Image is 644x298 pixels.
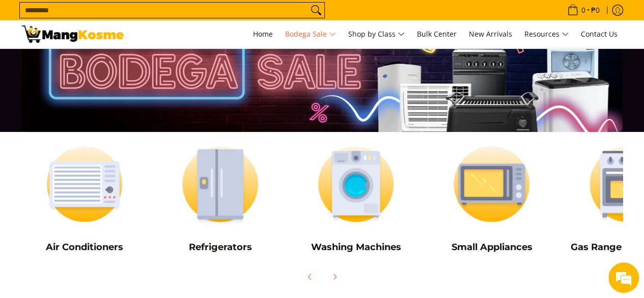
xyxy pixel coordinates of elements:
[22,137,148,260] a: Air Conditioners Air Conditioners
[343,20,410,48] a: Shop by Class
[412,20,462,48] a: Bulk Center
[5,194,194,229] textarea: Type your message and hit 'Enter'
[157,137,283,231] img: Refrigerators
[293,137,419,231] img: Washing Machines
[576,20,623,48] a: Contact Us
[417,29,457,39] span: Bulk Center
[285,28,336,41] span: Bodega Sale
[519,20,574,48] a: Resources
[590,7,601,14] span: ₱0
[323,265,346,288] button: Next
[157,137,283,260] a: Refrigerators Refrigerators
[469,29,512,39] span: New Arrivals
[22,137,148,231] img: Air Conditioners
[580,7,587,14] span: 0
[348,28,405,41] span: Shop by Class
[253,29,273,39] span: Home
[429,137,554,231] img: Small Appliances
[134,20,623,48] nav: Main Menu
[308,3,324,18] button: Search
[564,5,603,16] span: •
[429,137,554,260] a: Small Appliances Small Appliances
[293,241,419,253] h5: Washing Machines
[581,29,618,39] span: Contact Us
[280,20,341,48] a: Bodega Sale
[22,25,124,43] img: Bodega Sale l Mang Kosme: Cost-Efficient &amp; Quality Home Appliances
[53,57,171,70] div: Chat with us now
[167,5,191,30] div: Minimize live chat window
[59,86,141,189] span: We're online!
[157,241,283,253] h5: Refrigerators
[524,28,569,41] span: Resources
[293,137,419,260] a: Washing Machines Washing Machines
[464,20,517,48] a: New Arrivals
[299,265,321,288] button: Previous
[22,241,148,253] h5: Air Conditioners
[248,20,278,48] a: Home
[429,241,554,253] h5: Small Appliances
